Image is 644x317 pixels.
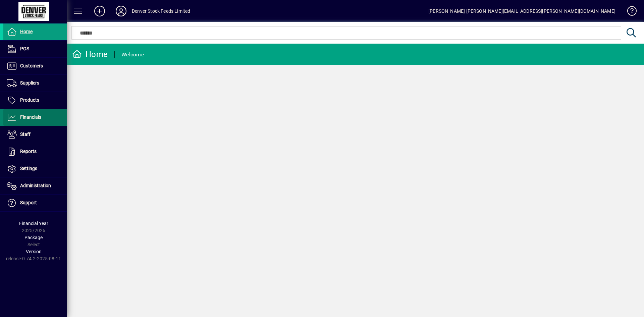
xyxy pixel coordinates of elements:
span: Financials [20,114,41,120]
span: POS [20,46,29,51]
a: Products [3,92,67,109]
span: Version [26,249,42,254]
div: Home [72,49,108,60]
button: Add [89,5,110,17]
span: Staff [20,131,31,137]
span: Support [20,200,37,205]
span: Settings [20,166,37,171]
span: Reports [20,149,37,154]
span: Package [24,235,43,240]
a: Financials [3,109,67,126]
a: Reports [3,143,67,160]
a: Customers [3,58,67,74]
div: Welcome [121,49,144,60]
span: Products [20,97,39,103]
a: POS [3,41,67,57]
div: Denver Stock Feeds Limited [132,6,191,16]
span: Financial Year [19,221,48,226]
a: Suppliers [3,75,67,92]
span: Administration [20,183,51,188]
a: Administration [3,177,67,194]
div: [PERSON_NAME] [PERSON_NAME][EMAIL_ADDRESS][PERSON_NAME][DOMAIN_NAME] [428,6,615,16]
a: Settings [3,160,67,177]
span: Home [20,29,33,34]
a: Support [3,195,67,211]
button: Profile [110,5,132,17]
a: Staff [3,126,67,143]
a: Knowledge Base [622,1,636,23]
span: Customers [20,63,43,68]
span: Suppliers [20,80,39,86]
